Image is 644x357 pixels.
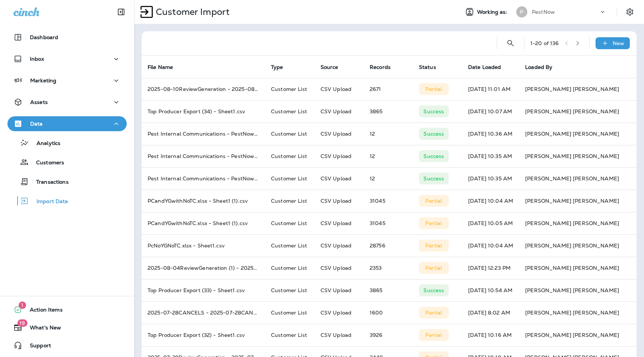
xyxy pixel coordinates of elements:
td: 2025-07-28CANCELS - 2025-07-28CANCELS.csv [142,301,265,324]
td: Customer List [265,301,315,324]
p: Partial [425,332,442,338]
button: Marketing [7,73,127,88]
button: Analytics [7,135,127,151]
td: 2353 [364,257,413,279]
p: Partial [425,243,442,249]
div: 1 - 20 of 136 [530,40,559,46]
td: CSV Upload [315,100,364,123]
span: Loaded By [525,64,552,70]
p: Success [423,287,444,293]
td: Top Producer Export (32) - Sheet1.csv [142,324,265,346]
p: Success [423,153,444,159]
td: Customer List [265,145,315,167]
p: Success [423,131,444,137]
button: Assets [7,95,127,110]
span: 1 [19,301,26,309]
td: 28756 [364,234,413,257]
span: Status [419,64,436,70]
p: Partial [425,86,442,92]
span: Working as: [477,9,509,15]
p: Transactions [29,179,69,186]
p: Partial [425,265,442,271]
span: 19 [17,319,27,327]
td: CSV Upload [315,279,364,301]
p: Marketing [30,78,56,83]
td: Customer List [265,100,315,123]
td: [PERSON_NAME] [PERSON_NAME] [519,212,637,234]
span: Source [321,64,348,70]
td: CSV Upload [315,234,364,257]
p: Partial [425,310,442,316]
td: 3865 [364,279,413,301]
td: Customer List [265,279,315,301]
td: [DATE] 10:16 AM [462,324,519,346]
td: 12 [364,123,413,145]
button: Search Import [503,36,518,51]
td: PCandYGwithNoTC.xlsx - Sheet1 (1).csv [142,212,265,234]
td: [DATE] 10:36 AM [462,123,519,145]
span: Type [271,64,283,70]
span: Records [370,64,400,70]
td: Customer List [265,212,315,234]
td: [PERSON_NAME] [PERSON_NAME] [519,324,637,346]
td: 31045 [364,212,413,234]
td: 31045 [364,190,413,212]
td: [DATE] 10:04 AM [462,190,519,212]
span: Support [22,342,51,351]
td: PCandYGwithNoTC.xlsx - Sheet1 (1).csv [142,190,265,212]
p: Analytics [29,140,60,147]
td: 12 [364,167,413,190]
span: Date Loaded [468,64,511,70]
td: [PERSON_NAME] [PERSON_NAME] [519,100,637,123]
td: Top Producer Export (33) - Sheet1.csv [142,279,265,301]
td: Customer List [265,257,315,279]
td: [DATE] 12:23 PM [462,257,519,279]
td: CSV Upload [315,301,364,324]
p: Dashboard [30,34,58,40]
p: Customer Import [153,6,230,18]
span: What's New [22,325,61,334]
span: Action Items [22,307,63,316]
td: [PERSON_NAME] [PERSON_NAME] [519,190,637,212]
td: CSV Upload [315,190,364,212]
td: PcNoYGNoTC.xlsx - Sheet1.csv [142,234,265,257]
td: Customer List [265,190,315,212]
td: CSV Upload [315,123,364,145]
p: Partial [425,198,442,204]
p: Success [423,108,444,114]
td: [DATE] 10:35 AM [462,145,519,167]
td: [PERSON_NAME] [PERSON_NAME] [519,234,637,257]
td: Pest Internal Communications - PestNow (5).csv [142,145,265,167]
td: Customer List [265,167,315,190]
td: 3865 [364,100,413,123]
td: Pest Internal Communications - PestNow (5).csv [142,123,265,145]
td: [DATE] 10:54 AM [462,279,519,301]
p: Assets [30,99,48,105]
p: PestNow [532,9,555,15]
td: 2025-08-04ReviewGeneration (1) - 2025-08-04ReviewGeneration (1).csv [142,257,265,279]
span: Status [419,64,446,70]
td: CSV Upload [315,145,364,167]
td: CSV Upload [315,78,364,100]
span: File Name [148,64,173,70]
td: 3926 [364,324,413,346]
td: 2025-08-10ReviewGeneration - 2025-08-10ReviewGeneration.csv [142,78,265,100]
button: Support [7,338,127,353]
td: CSV Upload [315,212,364,234]
td: Customer List [265,123,315,145]
td: [DATE] 11:01 AM [462,78,519,100]
td: CSV Upload [315,257,364,279]
td: [PERSON_NAME] [PERSON_NAME] [519,78,637,100]
button: Data [7,116,127,131]
td: CSV Upload [315,167,364,190]
button: Settings [623,5,637,19]
span: Records [370,64,391,70]
button: Import Data [7,193,127,209]
td: [DATE] 10:05 AM [462,212,519,234]
td: CSV Upload [315,324,364,346]
td: [PERSON_NAME] [PERSON_NAME] [519,123,637,145]
td: Pest Internal Communications - PestNow (5).csv [142,167,265,190]
button: Collapse Sidebar [111,4,132,19]
p: Import Data [29,198,68,205]
span: File Name [148,64,183,70]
